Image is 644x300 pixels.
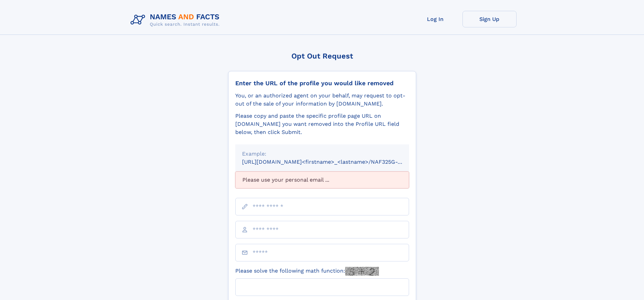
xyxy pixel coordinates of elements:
div: Please use your personal email ... [235,171,409,188]
div: Example: [242,150,402,158]
div: Opt Out Request [228,52,416,60]
label: Please solve the following math function: [235,267,379,276]
a: Log In [408,11,462,27]
div: Please copy and paste the specific profile page URL on [DOMAIN_NAME] you want removed into the Pr... [235,112,409,136]
img: Logo Names and Facts [128,11,225,29]
div: You, or an authorized agent on your behalf, may request to opt-out of the sale of your informatio... [235,92,409,108]
a: Sign Up [462,11,517,27]
small: [URL][DOMAIN_NAME]<firstname>_<lastname>/NAF325G-xxxxxxxx [242,159,422,165]
div: Enter the URL of the profile you would like removed [235,79,409,87]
